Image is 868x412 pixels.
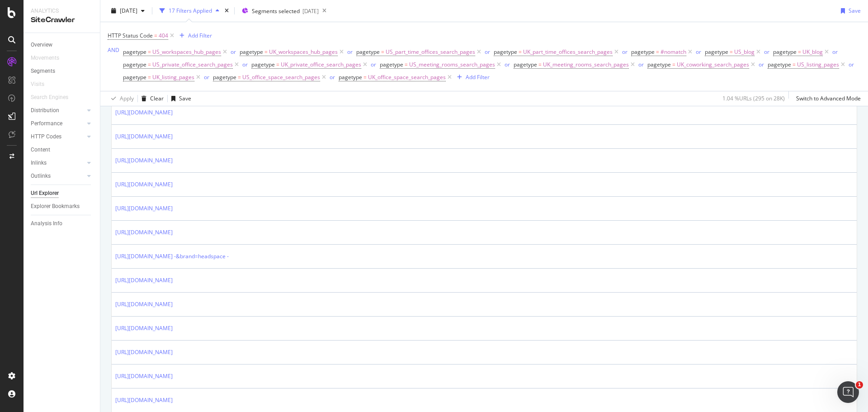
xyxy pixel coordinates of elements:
[31,80,44,89] div: Visits
[31,53,68,63] a: Movements
[123,48,146,56] span: pagetype
[154,32,157,39] span: =
[797,58,839,71] span: US_listing_pages
[677,58,749,71] span: UK_coworking_search_pages
[31,132,85,142] a: HTTP Codes
[31,53,59,63] div: Movements
[223,6,231,15] div: times
[759,60,764,69] button: or
[347,47,353,56] button: or
[368,71,446,84] span: UK_office_space_search_pages
[148,73,151,81] span: =
[169,7,212,14] div: 17 Filters Applied
[251,61,275,68] span: pagetype
[108,46,119,54] div: AND
[148,48,151,56] span: =
[108,4,148,18] button: [DATE]
[120,95,134,102] div: Apply
[31,119,85,128] a: Performance
[281,58,361,71] span: UK_private_office_search_pages
[638,60,644,69] button: or
[176,30,212,41] button: Add Filter
[31,40,52,50] div: Overview
[759,61,764,68] div: or
[238,73,241,81] span: =
[764,47,769,56] button: or
[240,48,263,56] span: pagetype
[622,47,627,56] button: or
[31,171,51,181] div: Outlinks
[152,71,194,84] span: UK_listing_pages
[31,219,94,228] a: Analysis Info
[123,73,146,81] span: pagetype
[115,372,173,381] a: [URL][DOMAIN_NAME]
[832,47,838,56] button: or
[31,66,55,76] div: Segments
[386,46,475,58] span: US_part_time_offices_search_pages
[856,381,863,388] span: 1
[793,91,861,106] button: Switch to Advanced Mode
[115,324,173,333] a: [URL][DOMAIN_NAME]
[660,46,686,58] span: #nomatch
[115,252,229,261] a: [URL][DOMAIN_NAME] -&brand=headspace -
[849,61,854,68] div: or
[31,202,80,211] div: Explorer Bookmarks
[115,300,173,309] a: [URL][DOMAIN_NAME]
[115,204,173,213] a: [URL][DOMAIN_NAME]
[453,72,490,83] button: Add Filter
[138,91,164,106] button: Clear
[371,60,376,69] button: or
[120,7,137,14] span: 2025 Sep. 26th
[514,61,537,68] span: pagetype
[405,61,408,68] span: =
[31,106,59,115] div: Distribution
[204,73,209,81] button: or
[115,132,173,141] a: [URL][DOMAIN_NAME]
[494,48,517,56] span: pagetype
[466,73,490,81] div: Add Filter
[31,189,59,198] div: Url Explorer
[115,156,173,165] a: [URL][DOMAIN_NAME]
[519,48,522,56] span: =
[696,48,701,56] div: or
[505,61,510,68] div: or
[152,46,221,58] span: US_workspaces_hub_pages
[538,61,542,68] span: =
[793,61,796,68] span: =
[31,93,68,102] div: Search Engines
[31,171,85,181] a: Outlinks
[242,71,320,84] span: US_office_space_search_pages
[485,47,490,56] button: or
[152,58,233,71] span: US_private_office_search_pages
[242,60,248,69] button: or
[115,348,173,357] a: [URL][DOMAIN_NAME]
[31,219,62,228] div: Analysis Info
[31,7,93,15] div: Analytics
[115,276,173,285] a: [URL][DOMAIN_NAME]
[31,40,94,50] a: Overview
[339,73,362,81] span: pagetype
[150,95,164,102] div: Clear
[31,119,62,128] div: Performance
[409,58,495,71] span: US_meeting_rooms_search_pages
[115,108,173,117] a: [URL][DOMAIN_NAME]
[179,95,191,102] div: Save
[276,61,279,68] span: =
[231,47,236,56] button: or
[505,60,510,69] button: or
[264,48,268,56] span: =
[31,158,85,168] a: Inlinks
[31,66,94,76] a: Segments
[730,48,733,56] span: =
[156,4,223,18] button: 17 Filters Applied
[798,48,801,56] span: =
[31,132,61,142] div: HTTP Codes
[31,145,50,155] div: Content
[381,48,384,56] span: =
[523,46,613,58] span: UK_part_time_offices_search_pages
